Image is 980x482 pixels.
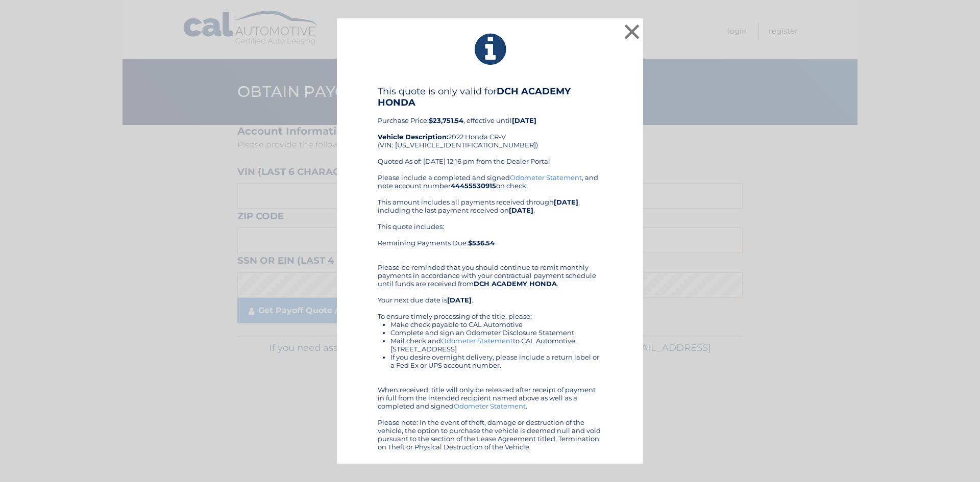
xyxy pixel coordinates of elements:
[447,296,472,304] b: [DATE]
[509,206,533,214] b: [DATE]
[468,239,495,247] b: $536.54
[378,86,602,173] div: Purchase Price: , effective until 2022 Honda CR-V (VIN: [US_VEHICLE_IDENTIFICATION_NUMBER]) Quote...
[378,173,602,451] div: Please include a completed and signed , and note account number on check. This amount includes al...
[554,198,578,206] b: [DATE]
[390,328,602,337] li: Complete and sign an Odometer Disclosure Statement
[622,21,642,42] button: ×
[512,116,536,124] b: [DATE]
[390,337,602,353] li: Mail check and to CAL Automotive, [STREET_ADDRESS]
[510,173,582,182] a: Odometer Statement
[454,402,526,410] a: Odometer Statement
[441,337,513,345] a: Odometer Statement
[378,86,571,108] b: DCH ACADEMY HONDA
[474,280,557,288] b: DCH ACADEMY HONDA
[378,86,602,108] h4: This quote is only valid for
[378,222,602,255] div: This quote includes: Remaining Payments Due:
[390,320,602,328] li: Make check payable to CAL Automotive
[451,182,496,190] b: 44455530915
[378,133,448,141] strong: Vehicle Description:
[429,116,463,124] b: $23,751.54
[390,353,602,369] li: If you desire overnight delivery, please include a return label or a Fed Ex or UPS account number.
